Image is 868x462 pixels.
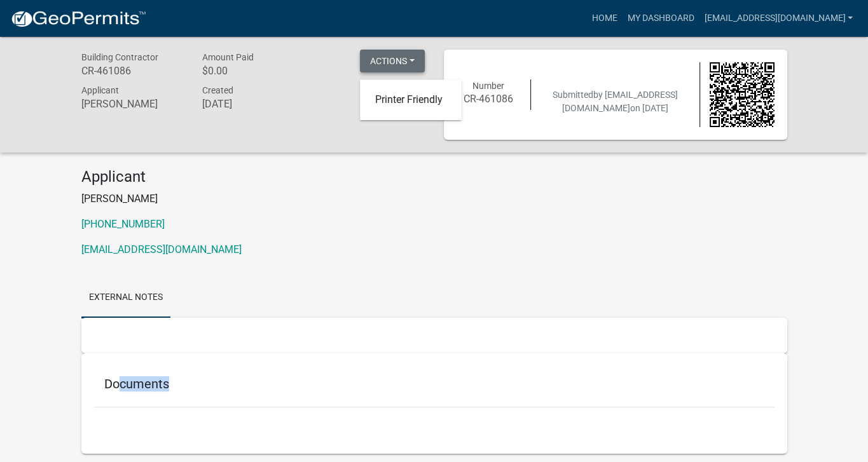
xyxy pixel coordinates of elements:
a: [PHONE_NUMBER] [81,218,165,230]
a: [EMAIL_ADDRESS][DOMAIN_NAME] [81,243,242,255]
span: Applicant [81,85,119,95]
span: by [EMAIL_ADDRESS][DOMAIN_NAME] [562,90,678,113]
img: QR code [710,62,775,127]
h5: Documents [104,376,764,391]
span: Building Contractor [81,52,158,62]
h6: [DATE] [202,98,303,110]
a: Printer Friendly [360,85,462,116]
span: Submitted on [DATE] [553,90,678,113]
h6: [PERSON_NAME] [81,98,183,110]
span: Number [472,81,504,91]
h6: $0.00 [202,65,303,77]
button: Actions [360,50,425,72]
h4: Applicant [81,168,787,186]
h6: CR-461086 [457,93,521,105]
a: [EMAIL_ADDRESS][DOMAIN_NAME] [699,6,858,31]
h6: CR-461086 [81,65,183,77]
a: Home [586,6,622,31]
div: Actions [360,80,462,121]
a: My Dashboard [622,6,699,31]
a: External Notes [81,278,170,318]
p: [PERSON_NAME] [81,191,787,207]
span: Amount Paid [202,52,253,62]
span: Created [202,85,233,95]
